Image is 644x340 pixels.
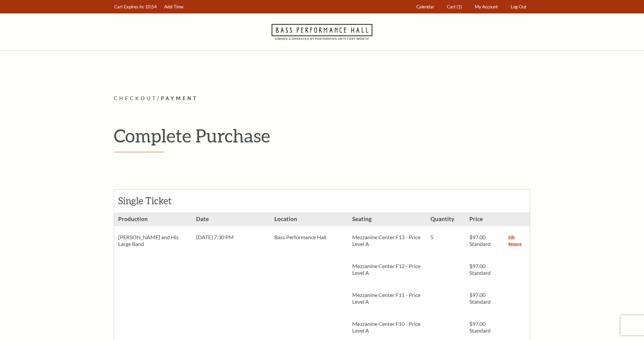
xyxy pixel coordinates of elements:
[416,4,434,9] span: Calendar
[469,234,491,247] span: $97.00 Standard
[413,0,438,13] a: Calendar
[114,4,144,9] span: Cart Expires In:
[114,94,530,103] p: /
[508,0,530,13] a: Log Out
[114,125,530,146] h1: Complete Purchase
[161,0,187,13] a: Add Time
[444,0,465,13] a: Cart (1)
[508,234,515,241] a: Edit
[352,263,422,276] p: Mezzanine Center F12 - Price Level A
[114,212,192,226] h3: Production
[475,4,498,9] span: My Account
[192,212,270,226] h3: Date
[118,195,192,207] h2: Single Ticket
[447,4,456,9] span: Cart
[472,0,501,13] a: My Account
[161,95,198,101] span: Payment
[270,212,348,226] h3: Location
[352,234,422,247] p: Mezzanine Center F13 - Price Level A
[469,292,491,305] span: $97.00 Standard
[348,212,426,226] h3: Seating
[192,226,270,248] div: [DATE] 7:30 PM
[430,234,461,241] p: 5
[469,263,491,276] span: $97.00 Standard
[465,212,504,226] h3: Price
[426,212,465,226] h3: Quantity
[145,4,157,9] span: 10:54
[469,321,491,334] span: $97.00 Standard
[508,241,522,247] a: Remove
[114,226,192,255] div: [PERSON_NAME] and His Large Band
[352,321,422,334] p: Mezzanine Center F10 - Price Level A
[274,234,326,240] span: Bass Performance Hall
[352,292,422,305] p: Mezzanine Center F11 - Price Level A
[457,4,462,9] span: (1)
[114,95,157,101] span: Checkout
